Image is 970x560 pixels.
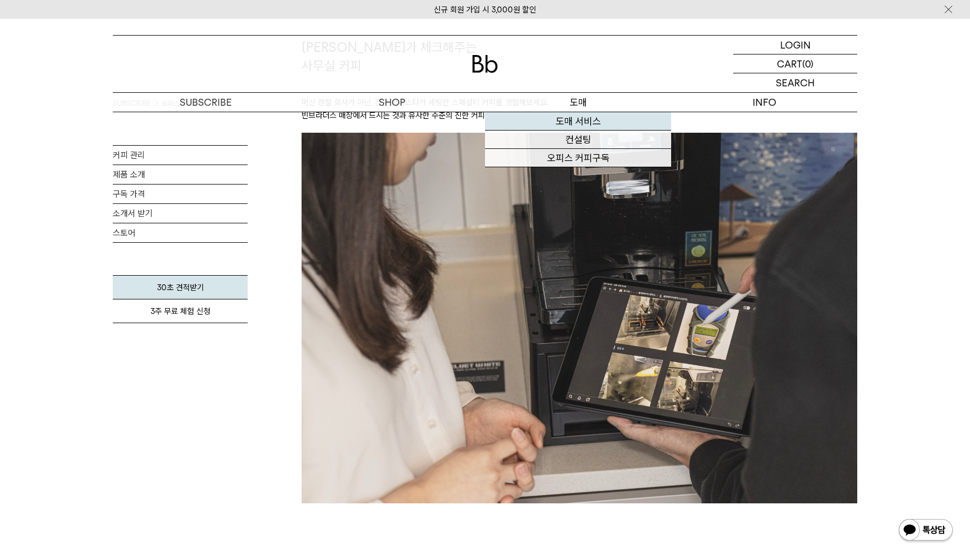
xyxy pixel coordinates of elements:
p: INFO [671,93,857,112]
p: 도매 [485,93,671,112]
a: SUBSCRIBE [113,93,299,112]
img: 카카오톡 채널 1:1 채팅 버튼 [898,518,954,544]
a: 신규 회원 가입 시 3,000원 할인 [434,5,536,15]
a: 스토어 [113,223,248,242]
a: CART (0) [733,54,857,73]
p: LOGIN [780,36,811,54]
a: SHOP [299,93,485,112]
a: 오피스 커피구독 [485,149,671,167]
a: LOGIN [733,36,857,54]
a: 3주 무료 체험 신청 [113,299,248,323]
a: 소개서 받기 [113,204,248,223]
p: SEARCH [776,73,815,92]
a: 컨설팅 [485,131,671,149]
p: (0) [802,54,814,73]
img: 빈브라더스 오피스 메인 이미지 [302,133,857,503]
a: 구독 가격 [113,185,248,203]
a: 도매 서비스 [485,112,671,131]
p: CART [777,54,802,73]
a: 커피 관리 [113,146,248,165]
img: 로고 [472,55,498,73]
a: 제품 소개 [113,165,248,184]
a: 30초 견적받기 [113,275,248,299]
